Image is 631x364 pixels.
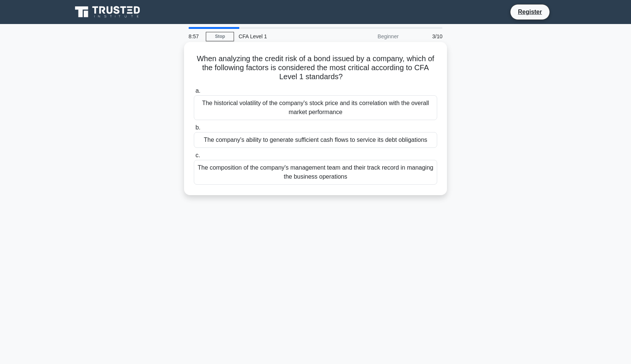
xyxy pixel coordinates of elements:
[194,132,437,148] div: The company's ability to generate sufficient cash flows to service its debt obligations
[193,54,438,82] h5: When analyzing the credit risk of a bond issued by a company, which of the following factors is c...
[234,29,337,44] div: CFA Level 1
[513,7,546,17] a: Register
[194,95,437,120] div: The historical volatility of the company's stock price and its correlation with the overall marke...
[194,160,437,185] div: The composition of the company's management team and their track record in managing the business ...
[184,29,206,44] div: 8:57
[195,87,200,94] span: a.
[195,124,200,131] span: b.
[195,152,200,158] span: c.
[403,29,447,44] div: 3/10
[337,29,403,44] div: Beginner
[206,32,234,41] a: Stop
